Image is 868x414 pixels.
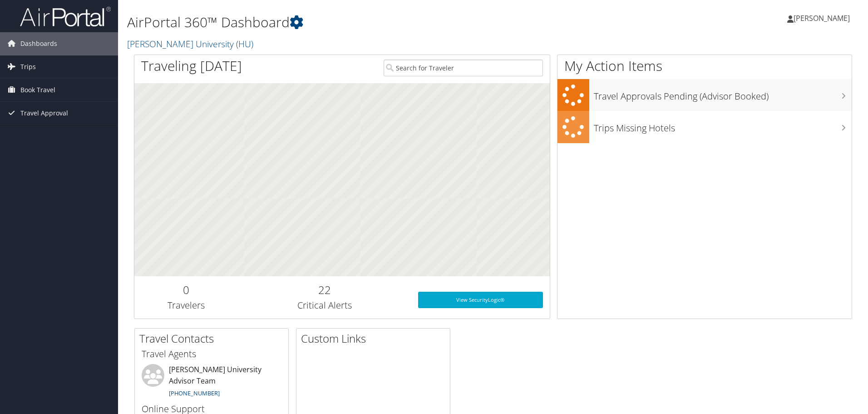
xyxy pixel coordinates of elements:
[557,56,852,75] h1: My Action Items
[20,102,68,125] span: Travel Approval
[20,6,111,27] img: airportal-logo.png
[787,5,859,32] a: [PERSON_NAME]
[127,38,256,50] a: [PERSON_NAME] University (HU)
[141,282,232,298] h2: 0
[141,299,232,312] h3: Travelers
[20,55,36,78] span: Trips
[20,32,57,55] span: Dashboards
[594,117,852,135] h3: Trips Missing Hotels
[384,60,543,76] input: Search for Traveler
[169,389,220,397] a: [PHONE_NUMBER]
[301,331,450,346] h2: Custom Links
[141,56,242,75] h1: Traveling [DATE]
[137,364,286,401] li: [PERSON_NAME] University Advisor Team
[245,282,404,298] h2: 22
[557,111,852,143] a: Trips Missing Hotels
[594,85,852,103] h3: Travel Approvals Pending (Advisor Booked)
[142,348,281,360] h3: Travel Agents
[418,292,543,308] a: View SecurityLogic®
[139,331,288,346] h2: Travel Contacts
[245,299,404,312] h3: Critical Alerts
[127,13,615,32] h1: AirPortal 360™ Dashboard
[557,79,852,111] a: Travel Approvals Pending (Advisor Booked)
[794,13,850,23] span: [PERSON_NAME]
[20,79,55,101] span: Book Travel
